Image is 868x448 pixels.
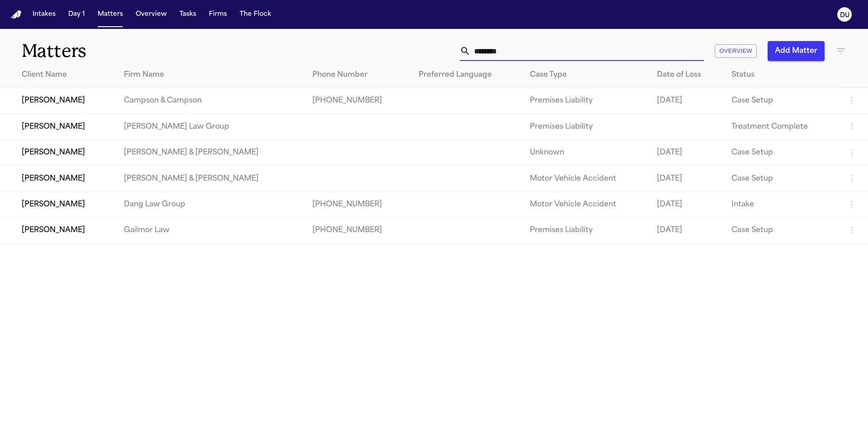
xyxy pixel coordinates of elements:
[305,88,411,114] td: [PHONE_NUMBER]
[724,140,839,165] td: Case Setup
[117,114,305,140] td: [PERSON_NAME] Law Group
[523,114,650,140] td: Premises Liability
[117,191,305,217] td: Dang Law Group
[305,218,411,243] td: [PHONE_NUMBER]
[22,40,262,62] h1: Matters
[523,191,650,217] td: Motor Vehicle Accident
[117,166,305,191] td: [PERSON_NAME] & [PERSON_NAME]
[132,6,170,23] button: Overview
[11,10,22,19] a: Home
[650,218,724,243] td: [DATE]
[724,88,839,114] td: Case Setup
[523,140,650,165] td: Unknown
[117,218,305,243] td: Gailmor Law
[657,70,717,80] div: Date of Loss
[117,140,305,165] td: [PERSON_NAME] & [PERSON_NAME]
[176,6,200,23] button: Tasks
[29,6,59,23] button: Intakes
[117,88,305,114] td: Campson & Campson
[731,70,832,80] div: Status
[650,166,724,191] td: [DATE]
[312,70,404,80] div: Phone Number
[530,70,643,80] div: Case Type
[65,6,89,23] button: Day 1
[419,70,515,80] div: Preferred Language
[650,191,724,217] td: [DATE]
[768,41,825,61] button: Add Matter
[724,191,839,217] td: Intake
[523,218,650,243] td: Premises Liability
[523,88,650,114] td: Premises Liability
[724,218,839,243] td: Case Setup
[94,6,127,23] button: Matters
[22,70,109,80] div: Client Name
[124,70,298,80] div: Firm Name
[11,10,22,19] img: Finch Logo
[305,191,411,217] td: [PHONE_NUMBER]
[715,44,757,58] button: Overview
[650,88,724,114] td: [DATE]
[523,166,650,191] td: Motor Vehicle Accident
[236,6,275,23] button: The Flock
[205,6,231,23] button: Firms
[724,114,839,140] td: Treatment Complete
[650,140,724,165] td: [DATE]
[724,166,839,191] td: Case Setup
